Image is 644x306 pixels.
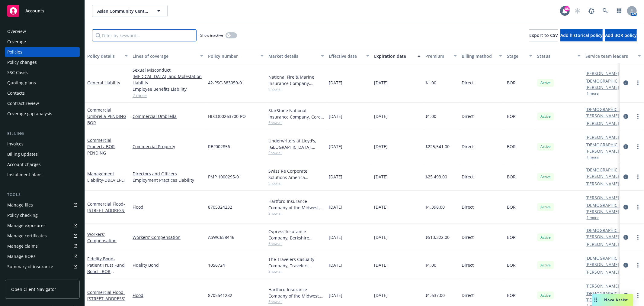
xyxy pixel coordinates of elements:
[599,5,611,17] a: Search
[87,289,126,301] span: - [STREET_ADDRESS]
[329,143,342,150] span: [DATE]
[7,221,46,230] div: Manage exposures
[622,173,630,181] a: circleInformation
[374,262,388,268] span: [DATE]
[585,106,633,119] a: [DEMOGRAPHIC_DATA][PERSON_NAME]
[585,70,619,76] a: [PERSON_NAME]
[535,49,583,63] button: Status
[268,211,324,216] span: Show all
[634,143,642,150] a: more
[507,174,516,180] span: BOR
[374,143,388,150] span: [DATE]
[537,53,574,59] div: Status
[87,231,117,243] a: Workers' Compensation
[25,8,44,13] span: Accounts
[133,86,203,92] a: Employee Benefits Liability
[7,57,37,67] div: Policy changes
[329,80,342,86] span: [DATE]
[634,234,642,241] a: more
[7,88,25,98] div: Contacts
[5,262,80,272] a: Summary of insurance
[540,144,552,149] span: Active
[133,53,197,59] div: Lines of coverage
[7,200,33,210] div: Manage files
[585,142,633,154] a: [DEMOGRAPHIC_DATA][PERSON_NAME]
[133,292,203,298] a: Flood
[87,107,126,125] a: Commercial Umbrella
[92,29,197,41] input: Filter by keyword...
[87,289,126,301] a: Commercial Flood
[268,256,324,269] div: The Travelers Casualty Company, Travelers Insurance
[208,113,246,119] span: HLCO00263700-PO
[268,299,324,304] span: Show all
[208,234,234,240] span: ASWC658446
[329,174,342,180] span: [DATE]
[622,113,630,120] a: circleInformation
[540,204,552,210] span: Active
[5,272,80,282] a: Policy AI ingestions
[634,79,642,86] a: more
[329,113,342,119] span: [DATE]
[540,235,552,240] span: Active
[7,231,47,241] div: Manage certificates
[507,113,516,119] span: BOR
[133,177,203,183] a: Employment Practices Liability
[329,234,342,240] span: [DATE]
[87,80,120,86] a: General Liability
[7,47,22,57] div: Policies
[7,160,41,169] div: Account charges
[268,74,324,86] div: National Fire & Marine Insurance Company, Berkshire Hathaway Specialty Insurance, CRC Group
[133,113,203,119] a: Commercial Umbrella
[133,171,203,177] a: Directors and Officers
[572,5,584,17] a: Start snowing
[604,297,628,302] span: Nova Assist
[425,262,436,268] span: $1.00
[133,262,203,268] a: Fidelity Bond
[5,47,80,57] a: Policies
[605,29,637,41] button: Add BOR policy
[423,49,459,63] button: Premium
[622,262,630,269] a: circleInformation
[87,137,115,156] a: Commercial Property
[529,32,558,38] span: Export to CSV
[7,78,36,88] div: Quoting plans
[206,49,266,63] button: Policy number
[85,49,130,63] button: Policy details
[507,143,516,150] span: BOR
[5,88,80,98] a: Contacts
[425,53,450,59] div: Premium
[5,241,80,251] a: Manage claims
[268,181,324,186] span: Show all
[329,292,342,298] span: [DATE]
[268,168,324,181] div: Swiss Re Corporate Solutions America Insurance Corporation, [GEOGRAPHIC_DATA] Re
[268,241,324,246] span: Show all
[585,290,633,303] a: [DEMOGRAPHIC_DATA][PERSON_NAME]
[326,49,372,63] button: Effective date
[7,210,38,220] div: Policy checking
[208,262,225,268] span: 1056724
[540,80,552,86] span: Active
[7,262,53,272] div: Summary of insurance
[425,113,436,119] span: $1.00
[133,67,203,86] a: Sexual Misconduct, [MEDICAL_DATA], and Molestation Liability
[5,27,80,36] a: Overview
[462,80,474,86] span: Direct
[585,181,619,187] a: [PERSON_NAME]
[208,174,241,180] span: PMP 1000295-01
[268,198,324,211] div: Hartford Insurance Company of the Midwest, Hartford Insurance Group
[268,53,317,59] div: Market details
[462,292,474,298] span: Direct
[425,204,445,210] span: $1,398.00
[564,6,570,11] div: 85
[133,143,203,150] a: Commercial Property
[7,252,36,261] div: Manage BORs
[5,109,80,119] a: Coverage gap analysis
[7,170,43,180] div: Installment plans
[507,292,516,298] span: BOR
[560,32,603,38] span: Add historical policy
[5,200,80,210] a: Manage files
[587,155,599,159] button: 1 more
[87,113,126,125] span: - PENDING BOR
[208,143,230,150] span: RBF002856
[462,262,474,268] span: Direct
